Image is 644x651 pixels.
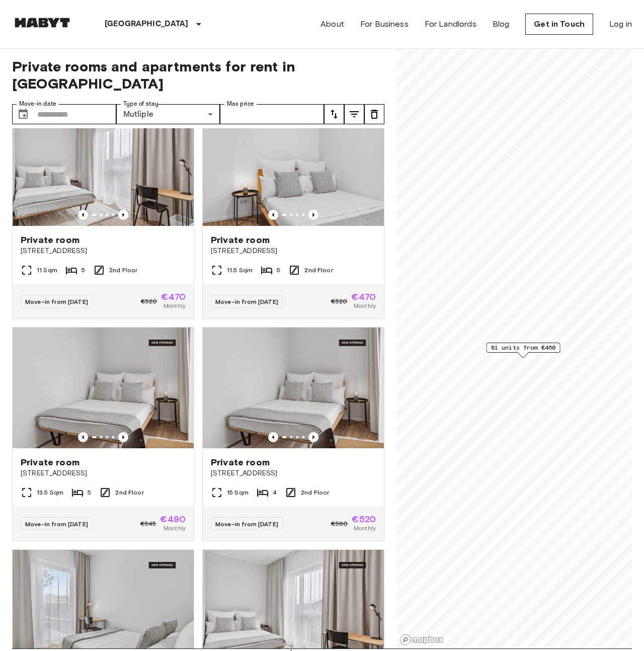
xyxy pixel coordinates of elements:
div: Map marker [487,343,560,358]
label: Type of stay [123,100,158,108]
span: Move-in from [DATE] [215,298,278,305]
span: Monthly [354,301,376,310]
a: Get in Touch [525,14,593,35]
span: Private room [211,456,270,468]
img: Marketing picture of unit DE-13-001-212-003 [203,105,384,226]
span: Monthly [164,524,186,533]
span: Monthly [354,524,376,533]
img: Marketing picture of unit DE-13-001-212-001 [13,328,194,448]
span: 11 Sqm [37,266,57,275]
button: tune [344,104,364,124]
p: [GEOGRAPHIC_DATA] [105,18,189,30]
span: €490 [160,515,186,524]
button: Previous image [308,210,318,220]
span: €470 [161,292,186,301]
button: tune [324,104,344,124]
span: 4 [273,488,277,497]
span: €580 [331,519,348,528]
canvas: Map [396,46,632,648]
img: Marketing picture of unit DE-13-001-213-004 [203,328,384,448]
button: Choose date [13,104,33,124]
a: Marketing picture of unit DE-13-001-212-003Previous imagePrevious imagePrivate room[STREET_ADDRES... [202,105,384,319]
span: 11.5 Sqm [227,266,253,275]
span: 81 units from €460 [491,343,556,352]
span: Private room [211,234,270,246]
label: Move-in date [19,100,56,108]
span: Move-in from [DATE] [25,520,88,528]
span: [STREET_ADDRESS] [21,246,186,256]
span: €520 [141,297,157,306]
button: Previous image [308,432,318,442]
a: Mapbox logo [399,634,444,645]
span: 15 Sqm [227,488,249,497]
button: Previous image [78,432,88,442]
a: About [320,18,344,30]
span: €520 [352,515,376,524]
span: Private room [21,456,79,468]
span: €545 [140,519,156,528]
span: Move-in from [DATE] [215,520,278,528]
span: 5 [82,266,85,275]
span: 2nd Floor [304,266,333,275]
img: Habyt [12,18,72,28]
button: Previous image [268,210,278,220]
a: For Landlords [425,18,476,30]
button: Previous image [268,432,278,442]
span: [STREET_ADDRESS] [21,468,186,478]
label: Max price [227,100,254,108]
img: Marketing picture of unit DE-13-001-212-005 [13,105,194,226]
button: Previous image [118,432,128,442]
a: Marketing picture of unit DE-13-001-212-005Previous imagePrevious imagePrivate room[STREET_ADDRES... [12,105,194,319]
span: [STREET_ADDRESS] [211,468,376,478]
span: 2nd Floor [115,488,143,497]
a: Marketing picture of unit DE-13-001-212-001Previous imagePrevious imagePrivate room[STREET_ADDRES... [12,327,194,541]
span: Monthly [164,301,186,310]
span: €520 [331,297,348,306]
a: For Business [360,18,409,30]
span: 5 [88,488,91,497]
span: [STREET_ADDRESS] [211,246,376,256]
span: 5 [277,266,280,275]
button: Previous image [118,210,128,220]
a: Blog [493,18,510,30]
div: Mutliple [116,104,220,124]
span: Move-in from [DATE] [25,298,88,305]
span: €470 [351,292,376,301]
button: Previous image [78,210,88,220]
span: Private room [21,234,79,246]
a: Marketing picture of unit DE-13-001-213-004Previous imagePrevious imagePrivate room[STREET_ADDRES... [202,327,384,541]
span: Private rooms and apartments for rent in [GEOGRAPHIC_DATA] [12,58,384,92]
span: 13.5 Sqm [37,488,63,497]
a: Log in [609,18,632,30]
span: 2nd Floor [301,488,329,497]
button: tune [364,104,384,124]
span: 2nd Floor [109,266,137,275]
